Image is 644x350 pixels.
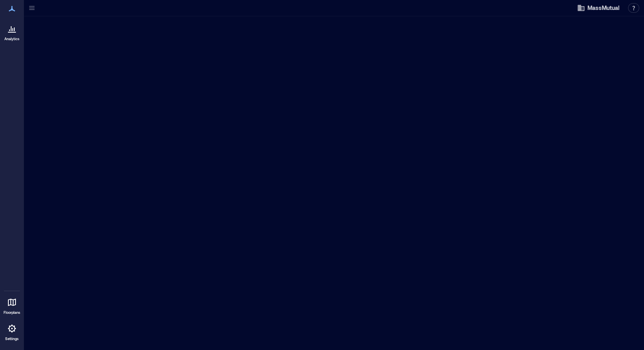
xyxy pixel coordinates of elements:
[2,319,22,344] a: Settings
[575,2,622,14] button: MassMutual
[5,336,19,341] p: Settings
[587,4,619,12] span: MassMutual
[4,310,20,315] p: Floorplans
[4,37,20,41] p: Analytics
[2,19,22,44] a: Analytics
[1,293,23,317] a: Floorplans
